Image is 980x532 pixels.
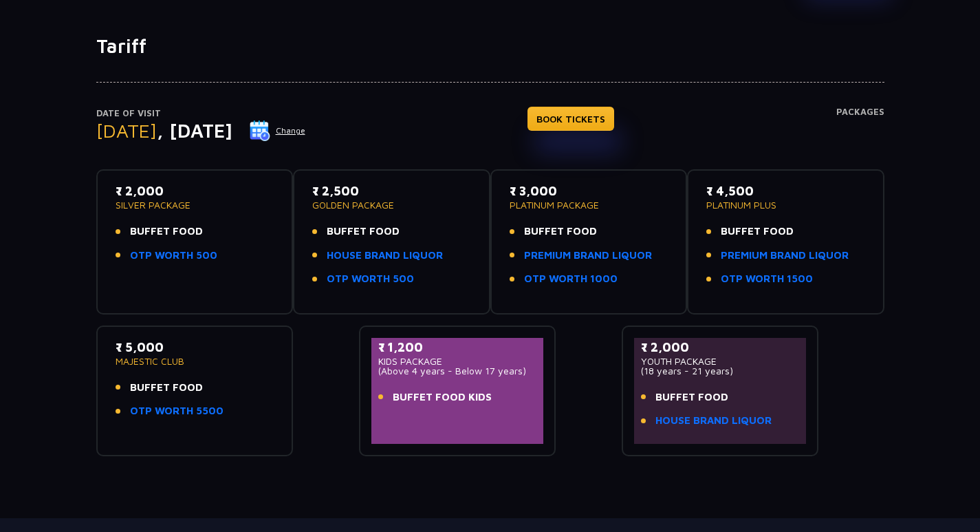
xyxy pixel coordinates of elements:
a: OTP WORTH 5500 [130,403,224,419]
p: ₹ 4,500 [706,182,865,200]
a: HOUSE BRAND LIQUOR [655,413,772,429]
a: PREMIUM BRAND LIQUOR [524,248,652,264]
p: GOLDEN PACKAGE [312,200,471,210]
p: ₹ 5,000 [116,338,274,357]
a: OTP WORTH 1500 [721,271,813,287]
a: HOUSE BRAND LIQUOR [327,248,443,264]
p: ₹ 2,500 [312,182,471,200]
p: ₹ 2,000 [641,338,800,357]
span: BUFFET FOOD [130,224,203,240]
p: MAJESTIC CLUB [116,357,274,366]
p: PLATINUM PACKAGE [510,200,668,210]
a: BOOK TICKETS [527,107,614,131]
span: , [DATE] [157,119,232,142]
h1: Tariff [96,34,884,58]
a: PREMIUM BRAND LIQUOR [721,248,849,264]
button: Change [249,120,306,142]
span: BUFFET FOOD [655,390,728,405]
p: ₹ 3,000 [510,182,668,200]
span: [DATE] [96,119,157,142]
span: BUFFET FOOD KIDS [393,390,492,405]
span: BUFFET FOOD [327,224,400,240]
p: (18 years - 21 years) [641,366,800,376]
p: (Above 4 years - Below 17 years) [378,366,537,376]
span: BUFFET FOOD [130,380,203,396]
span: BUFFET FOOD [524,224,597,240]
a: OTP WORTH 1000 [524,271,618,287]
p: YOUTH PACKAGE [641,357,800,366]
p: KIDS PACKAGE [378,357,537,366]
p: ₹ 1,200 [378,338,537,357]
p: PLATINUM PLUS [706,200,865,210]
p: ₹ 2,000 [116,182,274,200]
span: BUFFET FOOD [721,224,794,240]
a: OTP WORTH 500 [327,271,414,287]
p: Date of Visit [96,107,306,120]
a: OTP WORTH 500 [130,248,217,264]
p: SILVER PACKAGE [116,200,274,210]
h4: Packages [836,107,884,156]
